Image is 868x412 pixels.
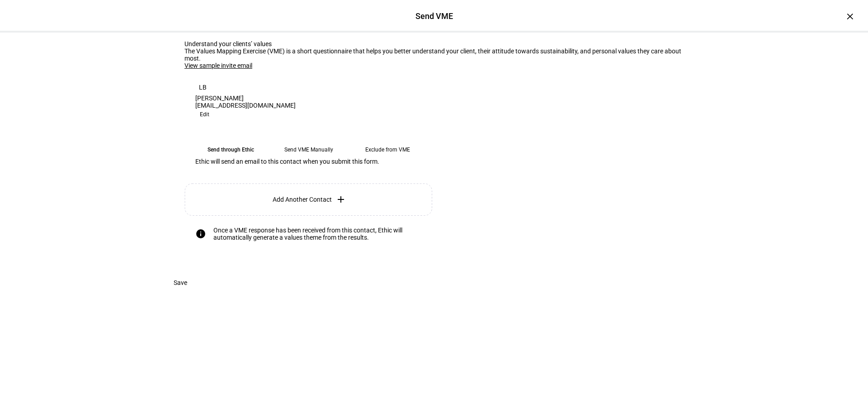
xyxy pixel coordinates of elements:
eth-mega-radio-button: Exclude from VME [352,142,423,158]
div: [EMAIL_ADDRESS][DOMAIN_NAME] [195,102,423,109]
a: View sample invite email [184,62,252,69]
button: Save [163,274,198,292]
div: Once a VME response has been received from this contact, Ethic will automatically generate a valu... [213,227,423,241]
eth-mega-radio-button: Send through Ethic [195,142,266,158]
div: Understand your clients’ values [184,40,684,47]
div: LB [195,80,210,95]
button: Edit [195,109,214,120]
span: Edit [200,109,209,120]
div: Ethic will send an email to this contact when you submit this form. [195,158,423,172]
span: Add Another Contact [273,196,332,203]
div: × [843,9,857,24]
mat-icon: info [195,228,206,239]
eth-mega-radio-button: Send VME Manually [273,142,344,158]
div: The Values Mapping Exercise (VME) is a short questionnaire that helps you better understand your ... [184,47,684,62]
mat-icon: add [335,194,346,205]
div: [PERSON_NAME] [195,95,423,102]
span: Save [174,274,187,292]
